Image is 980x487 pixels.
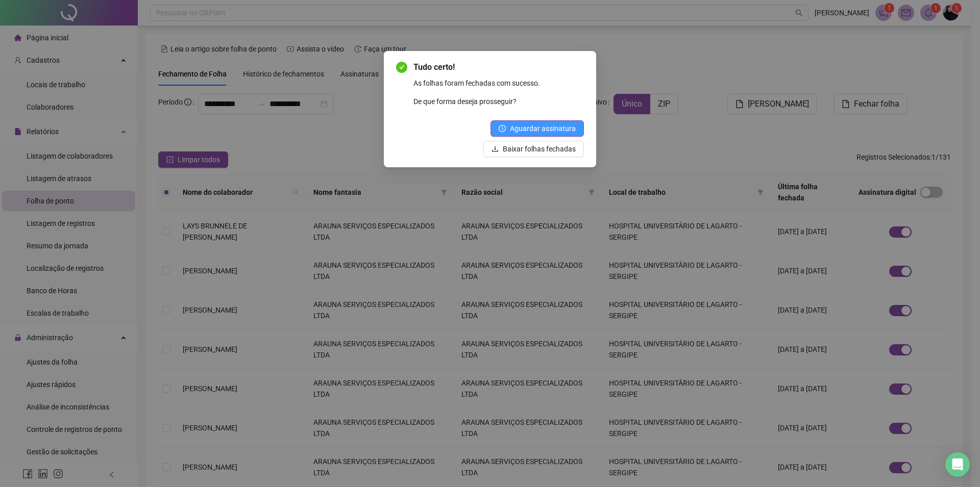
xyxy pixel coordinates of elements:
[483,141,584,157] button: Baixar folhas fechadas
[492,145,499,152] span: download
[413,78,584,89] p: As folhas foram fechadas com sucesso.
[396,62,407,73] span: check-circle
[499,125,506,132] span: clock-circle
[503,143,576,155] span: Baixar folhas fechadas
[413,96,584,107] p: De que forma deseja prosseguir?
[413,61,584,73] span: Tudo certo!
[510,123,576,134] span: Aguardar assinatura
[491,120,584,137] button: Aguardar assinatura
[945,452,970,477] div: Open Intercom Messenger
